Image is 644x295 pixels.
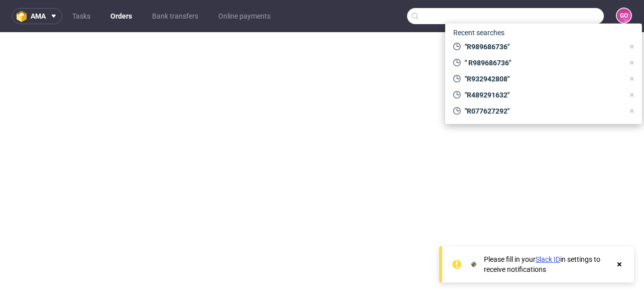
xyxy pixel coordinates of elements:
[461,90,624,100] span: "R489291632"
[484,254,610,274] div: Please fill in your in settings to receive notifications
[469,259,479,269] img: Slack
[449,25,508,41] span: Recent searches
[66,8,96,24] a: Tasks
[104,8,138,24] a: Orders
[617,9,631,23] figcaption: GO
[146,8,204,24] a: Bank transfers
[212,8,277,24] a: Online payments
[461,42,624,52] span: "R989686736"
[12,8,62,24] button: ama
[461,74,624,84] span: "R932942808"
[31,13,46,20] span: ama
[536,255,560,263] a: Slack ID
[17,11,31,22] img: logo
[461,106,624,116] span: "R077627292"
[461,58,624,68] span: " R989686736"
